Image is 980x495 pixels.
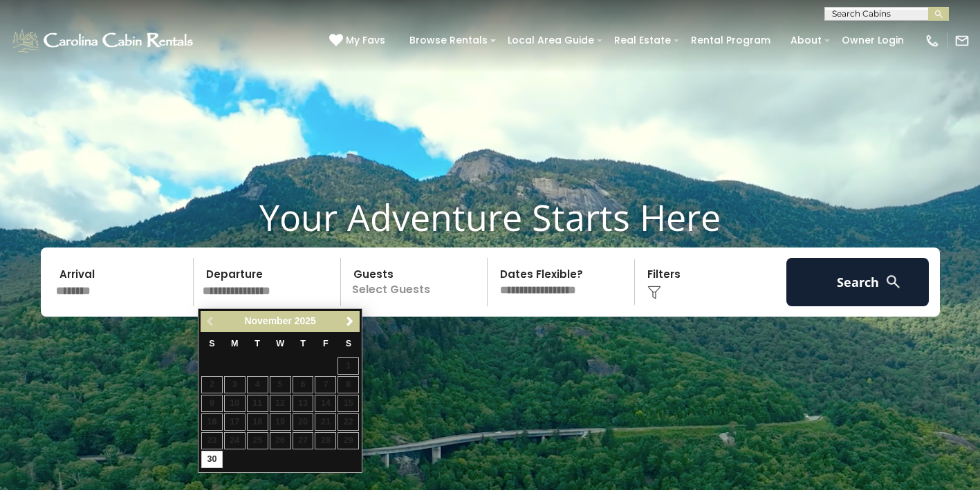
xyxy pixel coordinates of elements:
span: Monday [231,339,239,348]
img: search-regular-white.png [885,273,902,290]
img: filter--v1.png [647,286,661,299]
a: Real Estate [607,30,678,51]
img: White-1-1-2.png [10,27,197,55]
a: Next [341,313,358,330]
span: Thursday [300,339,306,348]
span: November [244,315,291,326]
h1: Your Adventure Starts Here [10,196,970,239]
a: My Favs [329,33,389,48]
span: Sunday [209,339,214,348]
a: Rental Program [684,30,777,51]
p: Select Guests [345,258,488,306]
span: My Favs [346,33,385,48]
button: Search [786,258,930,306]
img: mail-regular-white.png [954,33,970,48]
img: phone-regular-white.png [925,33,940,48]
span: Saturday [346,339,351,348]
a: Local Area Guide [501,30,601,51]
a: Browse Rentals [403,30,494,51]
a: Owner Login [835,30,911,51]
span: Next [344,316,355,327]
span: 2025 [295,315,316,326]
span: Wednesday [276,339,284,348]
a: About [784,30,829,51]
a: 30 [201,451,223,468]
span: Tuesday [255,339,260,348]
span: Friday [323,339,329,348]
